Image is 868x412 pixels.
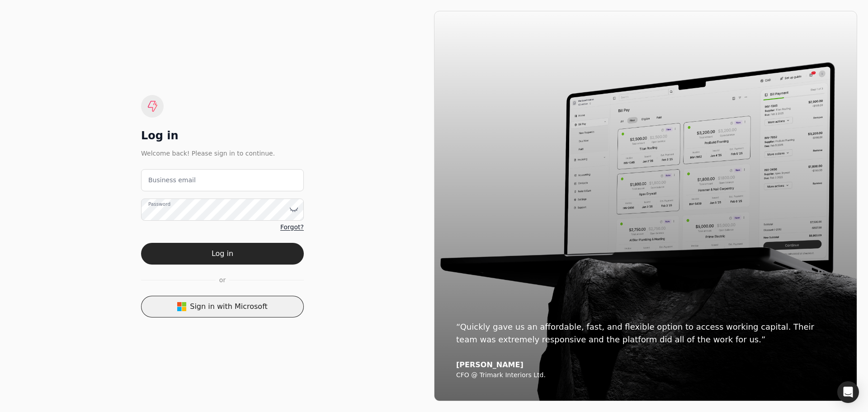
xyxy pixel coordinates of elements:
[456,371,835,379] div: CFO @ Trimark Interiors Ltd.
[148,175,196,185] label: Business email
[141,128,304,143] div: Log in
[141,148,304,158] div: Welcome back! Please sign in to continue.
[837,381,859,403] div: Open Intercom Messenger
[148,200,170,208] label: Password
[141,243,304,265] button: Log in
[456,321,835,346] div: “Quickly gave us an affordable, fast, and flexible option to access working capital. Their team w...
[219,275,226,285] span: or
[280,223,304,232] a: Forgot?
[456,360,835,369] div: [PERSON_NAME]
[141,296,304,317] button: Sign in with Microsoft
